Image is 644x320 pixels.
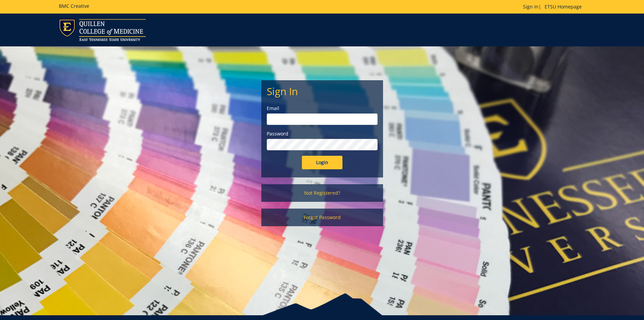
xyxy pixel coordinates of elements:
a: Forgot Password [261,209,383,226]
input: Login [302,156,342,169]
a: ETSU Homepage [541,3,585,10]
h5: BMC Creative [59,3,89,8]
img: ETSU logo [59,19,146,41]
label: Password [267,130,378,137]
p: | [523,3,585,10]
a: Not Registered? [261,184,383,202]
h2: Sign In [267,86,378,97]
label: Email [267,105,378,112]
a: Sign In [523,3,539,10]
